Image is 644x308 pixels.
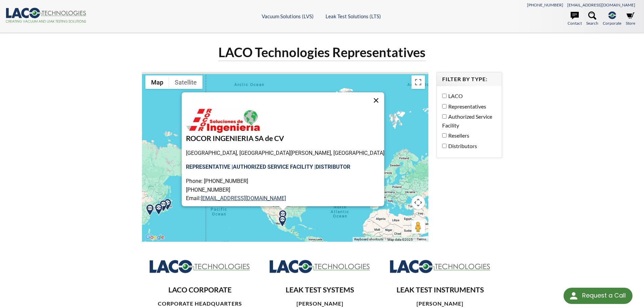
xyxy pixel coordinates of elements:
[218,44,426,61] h1: LACO Technologies Representatives
[144,233,166,242] img: Google
[186,164,350,170] strong: REPRESENTATIVE |
[186,134,384,143] h3: ROCOR INGENIERIA SA de CV
[149,259,251,274] img: Logo_LACO-TECH_hi-res.jpg
[326,13,381,19] a: Leak Test Solutions (LTS)
[145,75,169,89] button: Show street map
[527,2,563,7] a: [PHONE_NUMBER]
[442,94,447,98] input: LACO
[442,76,496,83] h4: Filter by Type:
[442,114,447,119] input: Authorized Service Facility
[296,300,343,307] strong: [PERSON_NAME]
[233,164,350,170] strong: AUTHORIZED SERVICE FACILITY |
[169,75,202,89] button: Show satellite imagery
[269,259,371,274] img: Logo_LACO-TECH_hi-res.jpg
[200,195,286,202] a: [EMAIL_ADDRESS][DOMAIN_NAME]
[564,288,633,304] div: Request a Call
[389,259,491,274] img: Logo_LACO-TECH_hi-res.jpg
[158,300,242,307] strong: CORPORATE HEADQUARTERS
[267,285,373,295] h3: LEAK TEST SYSTEMS
[567,2,635,7] a: [EMAIL_ADDRESS][DOMAIN_NAME]
[387,238,413,241] span: Map data ©2025
[442,104,447,109] input: Representatives
[442,102,493,111] label: Representatives
[186,149,384,158] p: [GEOGRAPHIC_DATA], [GEOGRAPHIC_DATA][PERSON_NAME], [GEOGRAPHIC_DATA]
[586,11,598,26] a: Search
[442,133,447,138] input: Resellers
[568,11,582,26] a: Contact
[442,142,493,150] label: Distributors
[144,233,166,242] a: Open this area in Google Maps (opens a new window)
[626,11,635,26] a: Store
[411,75,425,89] button: Toggle fullscreen view
[262,13,314,19] a: Vacuum Solutions (LVS)
[315,164,350,170] strong: DISTRIBUTOR
[582,288,626,303] div: Request a Call
[442,112,493,129] label: Authorized Service Facility
[442,92,493,100] label: LACO
[603,20,621,26] span: Corporate
[417,237,426,241] a: Terms (opens in new tab)
[368,92,384,109] button: Close
[442,131,493,140] label: Resellers
[387,285,493,295] h3: LEAK TEST INSTRUMENTS
[442,144,447,148] input: Distributors
[568,290,579,301] img: round button
[411,196,425,209] button: Map camera controls
[186,109,260,133] img: Rocor_220X72.jpg
[416,300,463,307] strong: [PERSON_NAME]
[411,220,425,234] button: Drag Pegman onto the map to open Street View
[354,237,383,242] button: Keyboard shortcuts
[186,177,384,203] p: Phone: [PHONE_NUMBER] [PHONE_NUMBER] Email:
[147,285,253,295] h3: LACO CORPORATE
